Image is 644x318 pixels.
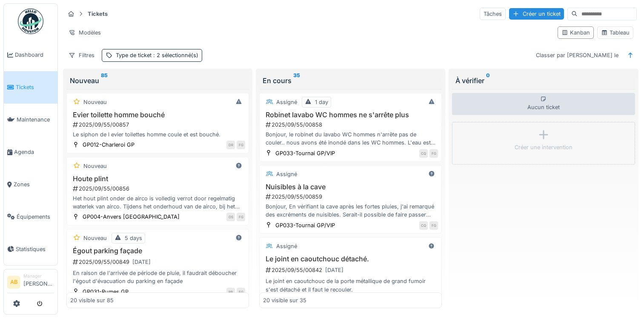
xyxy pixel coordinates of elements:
strong: Tickets [84,10,111,18]
div: Type de ticket [116,51,198,59]
div: 5 days [125,234,142,242]
div: OS [226,213,235,221]
a: Dashboard [4,39,57,71]
div: GP033-Tournai GP/VIP [275,221,335,229]
div: 2025/09/55/00859 [265,193,438,201]
a: Agenda [4,136,57,168]
div: GP031-Rumes GP [83,288,129,296]
div: 2025/09/55/00858 [265,121,438,129]
h3: Le joint en caoutchouc détaché. [263,255,438,263]
span: Agenda [14,148,54,156]
span: Équipements [17,213,54,221]
div: Nouveau [70,75,246,86]
span: Tickets [16,83,54,91]
div: 2025/09/55/00857 [72,121,245,129]
li: AB [7,276,20,289]
div: GP012-Charleroi GP [83,141,135,149]
div: Kanban [561,29,590,37]
div: FG [237,288,245,296]
div: Nouveau [83,98,107,106]
img: Badge_color-CXgf-gQk.svg [18,9,43,34]
span: Statistiques [16,245,54,253]
div: Assigné [276,98,297,106]
a: Tickets [4,71,57,104]
div: 20 visible sur 35 [263,296,306,304]
a: Zones [4,168,57,201]
div: 2025/09/55/00842 [265,265,438,275]
div: Classer par [PERSON_NAME] le [532,49,622,61]
div: DR [226,141,235,149]
div: GP033-Tournai GP/VIP [275,149,335,157]
div: 2025/09/55/00849 [72,257,245,267]
div: CQ [419,221,428,230]
div: Nouveau [83,162,107,170]
div: FG [429,221,438,230]
div: À vérifier [455,75,631,86]
div: Filtres [65,49,98,61]
h3: Houte plint [70,175,245,183]
div: PB [226,288,235,296]
div: Manager [23,273,54,279]
div: 20 visible sur 85 [70,296,114,304]
span: Zones [14,180,54,188]
div: Tâches [480,8,506,20]
h3: Robinet lavabo WC hommes ne s'arrête plus [263,111,438,119]
div: Het hout plint onder de airco is volledig verrot door regelmatig waterlek van airco. Tijdens het ... [70,194,245,211]
div: Créer une intervention [515,143,572,151]
div: Bonjour, En vérifiant la cave après les fortes pluies, j'ai remarqué des excréments de nuisibles.... [263,202,438,219]
div: Tableau [601,29,630,37]
div: En cours [263,75,438,86]
div: 1 day [315,98,328,106]
a: Statistiques [4,233,57,265]
div: Le siphon de l evier toilettes homme coule et est bouché. [70,130,245,139]
h3: Égout parking façade [70,247,245,255]
div: Nouveau [83,234,107,242]
div: Le joint en caoutchouc de la porte métallique de grand fumoir s'est détaché et il faut le recouler. [263,277,438,293]
div: FG [429,149,438,158]
div: [DATE] [325,266,343,274]
h3: Evier toilette homme bouché [70,111,245,119]
span: : 2 sélectionné(s) [152,52,198,58]
span: Dashboard [15,51,54,59]
a: Équipements [4,200,57,233]
sup: 0 [486,75,490,86]
a: Maintenance [4,104,57,136]
div: [DATE] [132,258,151,266]
div: GP004-Anvers [GEOGRAPHIC_DATA] [83,213,180,221]
div: CQ [419,149,428,158]
div: FG [237,141,245,149]
sup: 35 [293,75,300,86]
div: Assigné [276,242,297,250]
a: AB Manager[PERSON_NAME] [7,273,54,293]
sup: 85 [101,75,108,86]
div: Bonjour, le robinet du lavabo WC hommes n'arrête pas de couler.. nous avons été inondé dans les W... [263,130,438,147]
li: [PERSON_NAME] [23,273,54,291]
div: 2025/09/55/00856 [72,185,245,193]
div: Créer un ticket [509,8,564,20]
div: FG [237,213,245,221]
h3: Nuisibles à la cave [263,183,438,191]
span: Maintenance [17,116,54,124]
div: Assigné [276,170,297,178]
div: Modèles [65,26,105,39]
div: Aucun ticket [452,93,635,115]
div: En raison de l'arrivée de période de pluie, il faudrait déboucher l'égout d'évacuation du parking... [70,269,245,285]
